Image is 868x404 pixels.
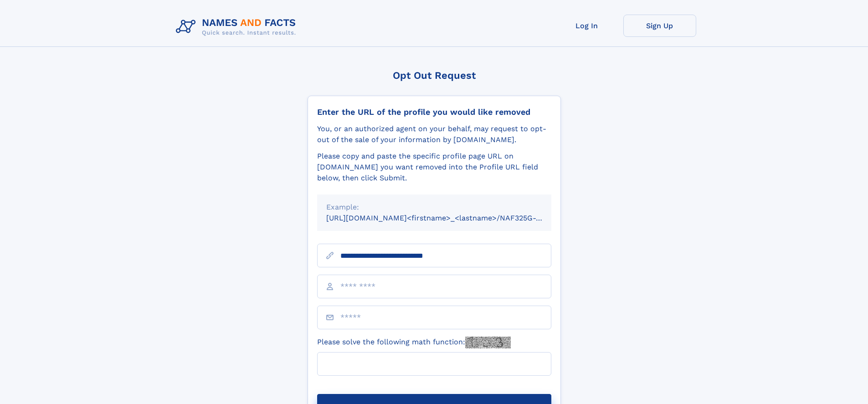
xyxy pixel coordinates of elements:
img: Logo Names and Facts [172,15,303,39]
div: Please copy and paste the specific profile page URL on [DOMAIN_NAME] you want removed into the Pr... [317,151,551,184]
div: Opt Out Request [308,70,561,81]
div: Example: [326,202,542,213]
div: Enter the URL of the profile you would like removed [317,107,551,117]
a: Log In [550,15,623,37]
small: [URL][DOMAIN_NAME]<firstname>_<lastname>/NAF325G-xxxxxxxx [326,214,569,222]
label: Please solve the following math function: [317,337,511,348]
a: Sign Up [623,15,696,37]
div: You, or an authorized agent on your behalf, may request to opt-out of the sale of your informatio... [317,123,551,145]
